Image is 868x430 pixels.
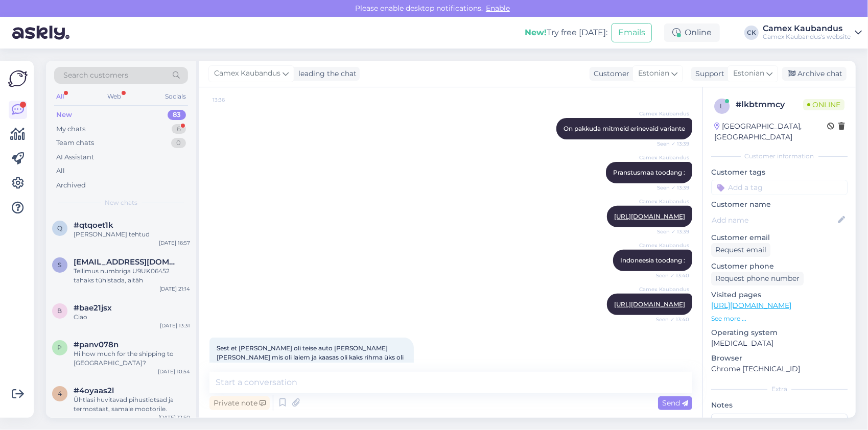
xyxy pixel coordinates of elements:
[213,96,251,104] span: 13:36
[711,199,848,210] p: Customer name
[58,390,62,397] span: 4
[720,102,724,110] span: l
[736,99,803,111] div: # lkbtmmcy
[74,349,190,368] div: Hi how much for the shipping to [GEOGRAPHIC_DATA]?
[711,180,848,195] input: Add a tag
[614,300,685,308] a: [URL][DOMAIN_NAME]
[209,396,270,410] div: Private note
[74,267,190,285] div: Tellimus numbriga U9UK06452 tahaks tühistada, aitäh
[168,110,186,120] div: 83
[159,285,190,293] div: [DATE] 21:14
[711,364,848,374] p: Chrome [TECHNICAL_ID]
[160,322,190,329] div: [DATE] 13:31
[171,138,186,148] div: 0
[711,272,804,285] div: Request phone number
[564,125,685,132] span: On pakkuda mitmeid erinevaid variante
[74,230,190,239] div: [PERSON_NAME] tehtud
[57,224,62,232] span: q
[56,166,65,176] div: All
[105,198,137,207] span: New chats
[711,167,848,178] p: Customer tags
[74,257,180,267] span: Sectorx5@hotmail.com
[158,368,190,375] div: [DATE] 10:54
[58,307,62,315] span: b
[651,272,689,279] span: Seen ✓ 13:40
[711,353,848,364] p: Browser
[711,400,848,411] p: Notes
[56,152,94,162] div: AI Assistant
[74,340,119,349] span: #panv078n
[711,301,791,310] a: [URL][DOMAIN_NAME]
[733,68,764,79] span: Estonian
[711,385,848,394] div: Extra
[639,154,689,161] span: Camex Kaubandus
[63,70,128,81] span: Search customers
[56,124,85,134] div: My chats
[56,180,86,190] div: Archived
[74,303,112,313] span: #bae21jsx
[74,313,190,322] div: Ciao
[803,99,844,110] span: Online
[614,212,685,220] a: [URL][DOMAIN_NAME]
[651,184,689,192] span: Seen ✓ 13:39
[639,198,689,205] span: Camex Kaubandus
[163,90,188,103] div: Socials
[782,67,847,81] div: Archive chat
[638,68,669,79] span: Estonian
[214,68,280,79] span: Camex Kaubandus
[56,110,72,120] div: New
[691,68,724,79] div: Support
[483,4,513,13] span: Enable
[711,290,848,300] p: Visited pages
[74,221,113,230] span: #qtqoet1k
[711,327,848,338] p: Operating system
[711,232,848,243] p: Customer email
[763,25,862,41] a: Camex KaubandusCamex Kaubandus's website
[711,152,848,161] div: Customer information
[711,338,848,349] p: [MEDICAL_DATA]
[664,23,720,42] div: Online
[651,228,689,235] span: Seen ✓ 13:39
[217,344,405,425] span: Sest et [PERSON_NAME] oli teise auto [PERSON_NAME] [PERSON_NAME] mis oli laiem ja kaasas oli kaks...
[763,25,851,33] div: Camex Kaubandus
[58,344,62,351] span: p
[74,395,190,414] div: Ühtlasi huvitavad pihustiotsad ja termostaat, samale mootorile.
[639,242,689,249] span: Camex Kaubandus
[662,398,688,408] span: Send
[651,316,689,323] span: Seen ✓ 13:40
[714,121,827,142] div: [GEOGRAPHIC_DATA], [GEOGRAPHIC_DATA]
[744,26,759,40] div: CK
[620,256,685,264] span: Indoneesia toodang :
[612,23,652,42] button: Emails
[525,28,547,37] b: New!
[711,243,770,257] div: Request email
[590,68,629,79] div: Customer
[763,33,851,41] div: Camex Kaubandus's website
[639,285,689,293] span: Camex Kaubandus
[158,414,190,421] div: [DATE] 12:50
[172,124,186,134] div: 6
[54,90,66,103] div: All
[8,69,28,88] img: Askly Logo
[651,140,689,148] span: Seen ✓ 13:39
[56,138,94,148] div: Team chats
[712,214,836,226] input: Add name
[639,110,689,117] span: Camex Kaubandus
[294,68,357,79] div: leading the chat
[159,239,190,247] div: [DATE] 16:57
[74,386,114,395] span: #4oyaas2l
[613,169,685,176] span: Pranstusmaa toodang :
[711,314,848,323] p: See more ...
[58,261,62,269] span: S
[106,90,124,103] div: Web
[525,27,607,39] div: Try free [DATE]:
[711,261,848,272] p: Customer phone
